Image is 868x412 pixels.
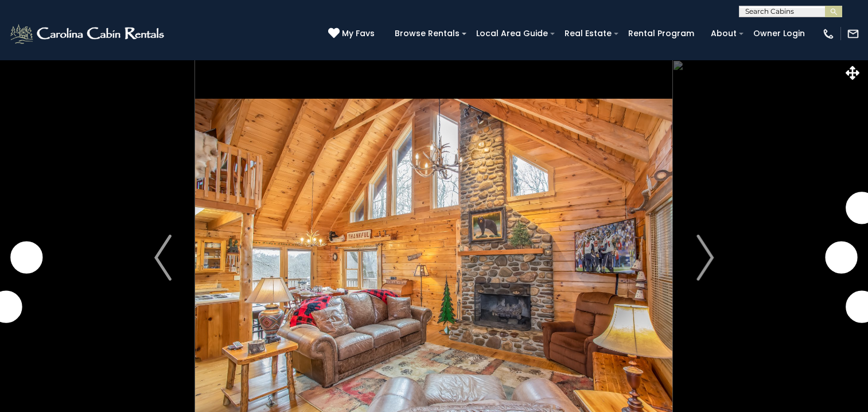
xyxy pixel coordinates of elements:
[154,235,172,281] img: arrow
[622,25,700,42] a: Rental Program
[559,25,617,42] a: Real Estate
[705,25,742,42] a: About
[9,22,168,45] img: White-1-2.png
[328,28,377,40] a: My Favs
[389,25,465,42] a: Browse Rentals
[696,235,714,281] img: arrow
[470,25,554,42] a: Local Area Guide
[847,28,859,40] img: mail-regular-white.png
[822,28,835,40] img: phone-regular-white.png
[342,28,375,40] span: My Favs
[748,25,811,42] a: Owner Login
